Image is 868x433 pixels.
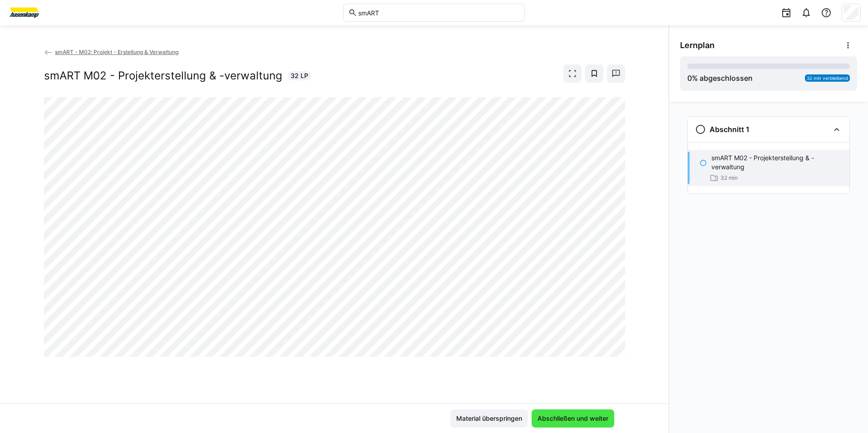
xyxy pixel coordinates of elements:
[720,174,738,182] span: 32 min
[55,49,178,55] span: smART - M02: Projekt - Erstellung & Verwaltung
[532,409,614,428] button: Abschließen und weiter
[680,40,715,50] span: Lernplan
[450,409,528,428] button: Material überspringen
[536,414,610,423] span: Abschließen und weiter
[807,75,848,81] span: 32 min verbleibend
[687,73,753,84] div: % abgeschlossen
[44,49,179,55] a: smART - M02: Projekt - Erstellung & Verwaltung
[44,69,282,83] h2: smART M02 - Projekterstellung & -verwaltung
[687,74,692,83] span: 0
[291,71,308,80] span: 32 LP
[710,125,750,134] h3: Abschnitt 1
[455,414,523,423] span: Material überspringen
[357,9,520,17] input: Skills und Lernpfade durchsuchen…
[711,153,842,172] p: smART M02 - Projekterstellung & -verwaltung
